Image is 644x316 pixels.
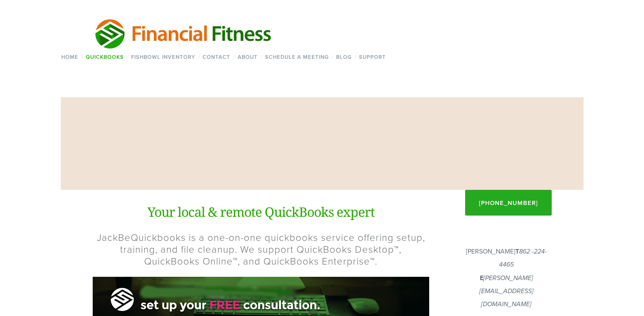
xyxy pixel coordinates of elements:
[515,247,519,256] strong: T
[334,51,354,63] a: Blog
[479,274,533,309] em: [PERSON_NAME][EMAIL_ADDRESS][DOMAIN_NAME]
[127,53,129,61] span: /
[59,51,81,63] a: Home
[461,245,552,311] p: [PERSON_NAME]
[263,51,332,63] a: Schedule a Meeting
[480,273,484,283] strong: E
[129,51,198,63] a: Fishbowl Inventory
[235,51,261,63] a: About
[93,16,273,51] img: Financial Fitness Consulting
[465,190,552,216] a: [PHONE_NUMBER]
[93,202,429,222] h1: Your local & remote QuickBooks expert
[357,51,389,63] a: Support
[83,51,127,63] a: QuickBooks
[499,248,547,269] em: 862 -224-4465
[332,53,334,61] span: /
[200,51,233,63] a: Contact
[81,53,83,61] span: /
[198,53,200,61] span: /
[233,53,235,61] span: /
[261,53,263,61] span: /
[93,134,552,154] h1: JackBeQuickBooks™ Services
[93,231,429,267] h2: JackBeQuickbooks is a one-on-one quickbooks service offering setup, training, and file cleanup. W...
[354,53,357,61] span: /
